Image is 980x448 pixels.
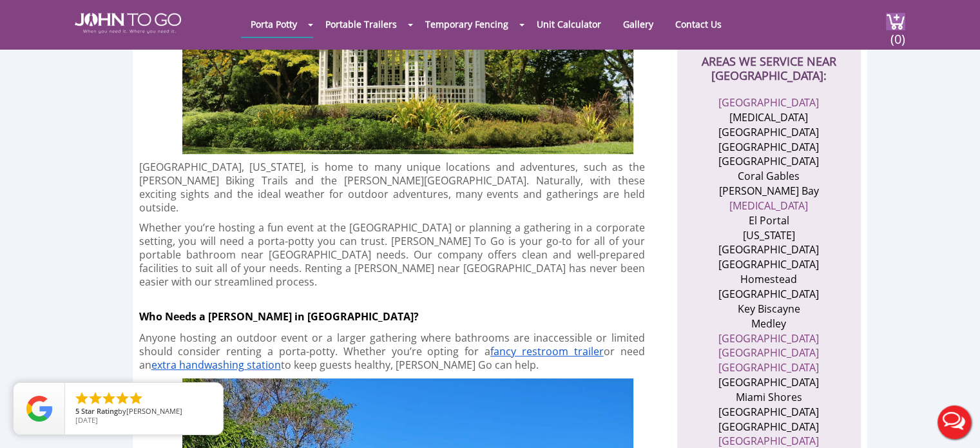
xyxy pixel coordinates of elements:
span: 5 [75,406,79,416]
a: Porta Potty [241,12,307,37]
li: [GEOGRAPHIC_DATA] [706,257,832,272]
h2: AREAS WE SERVICE NEAR [GEOGRAPHIC_DATA]: [690,37,848,83]
li:  [128,391,144,406]
a: extra handwashing station [151,358,281,372]
li: Medley [706,317,832,331]
p: Whether you’re hosting a fun event at the [GEOGRAPHIC_DATA] or planning a gathering in a corporat... [139,221,645,289]
a: [GEOGRAPHIC_DATA] [718,434,819,448]
li:  [88,391,103,406]
a: [GEOGRAPHIC_DATA] [718,360,819,375]
a: Gallery [613,12,663,37]
li:  [74,391,90,406]
span: [PERSON_NAME] [126,406,182,416]
button: Live Chat [928,396,980,448]
a: Portable Trailers [316,12,407,37]
span: by [75,407,213,416]
span: Star Rating [81,406,118,416]
li: Coral Gables [706,169,832,184]
span: (0) [890,20,905,48]
a: [GEOGRAPHIC_DATA] [718,95,819,110]
li: [GEOGRAPHIC_DATA] [706,420,832,434]
a: Unit Calculator [527,12,611,37]
li: [GEOGRAPHIC_DATA] [706,140,832,155]
p: Anyone hosting an outdoor event or a larger gathering where bathrooms are inaccessible or limited... [139,331,645,372]
li: [MEDICAL_DATA][GEOGRAPHIC_DATA] [706,110,832,140]
li: [GEOGRAPHIC_DATA] [706,287,832,302]
a: [GEOGRAPHIC_DATA] [718,346,819,360]
li:  [115,391,130,406]
img: cart a [886,13,905,30]
li: [GEOGRAPHIC_DATA] [706,405,832,420]
span: [DATE] [75,415,98,425]
img: JOHN to go [75,13,181,34]
a: [MEDICAL_DATA] [729,199,808,213]
li:  [101,391,117,406]
li: Miami Shores [706,390,832,405]
li: [GEOGRAPHIC_DATA] [706,154,832,169]
li: El Portal [706,213,832,228]
a: [GEOGRAPHIC_DATA] [718,331,819,346]
li: [GEOGRAPHIC_DATA] [706,375,832,390]
li: [US_STATE][GEOGRAPHIC_DATA] [706,228,832,258]
li: [PERSON_NAME] Bay [706,184,832,199]
h2: Who Needs a [PERSON_NAME] in [GEOGRAPHIC_DATA]? [139,302,677,325]
img: Review Rating [26,396,52,422]
a: fancy restroom trailer [490,344,604,358]
li: Key Biscayne [706,302,832,317]
p: [GEOGRAPHIC_DATA], [US_STATE], is home to many unique locations and adventures, such as the [PERS... [139,161,645,215]
li: Homestead [706,272,832,287]
a: Temporary Fencing [416,12,518,37]
a: Contact Us [666,12,731,37]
